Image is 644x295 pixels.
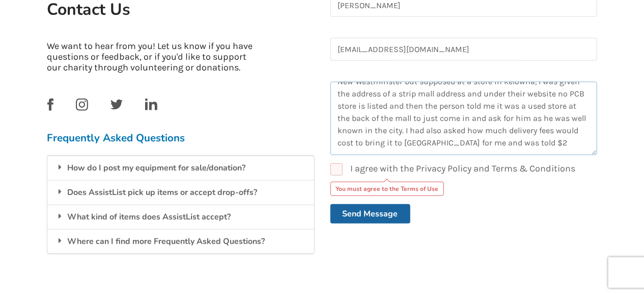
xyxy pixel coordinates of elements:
img: twitter_link [110,100,123,110]
div: You must agree to the Terms of Use [330,182,444,196]
label: I agree with the Privacy Policy and Terms & Conditions [330,163,576,176]
div: How do I post my equipment for sale/donation? [47,156,314,180]
div: Does AssistList pick up items or accept drop-offs? [47,180,314,205]
input: Email Address [330,38,597,61]
div: What kind of items does AssistList accept? [47,205,314,229]
img: instagram_link [76,99,88,111]
img: linkedin_link [145,99,157,110]
button: Send Message [330,204,410,224]
h3: Frequently Asked Questions [47,131,314,144]
div: Where can I find more Frequently Asked Questions? [47,229,314,254]
textarea: Good afternoon I just sent a possible scam on a mechanical floor lift. I just wanted to let you k... [330,82,597,155]
img: facebook_link [47,99,53,111]
p: We want to hear from you! Let us know if you have questions or feedback, or if you'd like to supp... [47,41,261,73]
